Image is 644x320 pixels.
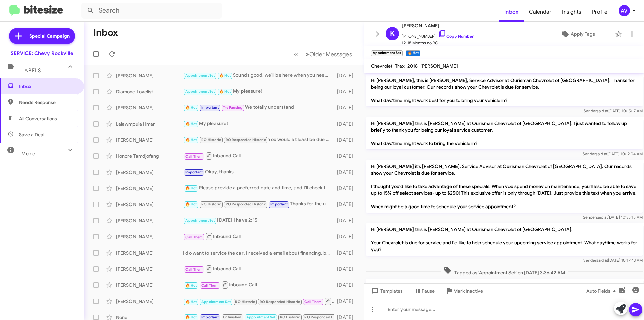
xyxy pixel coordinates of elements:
[499,2,524,22] a: Inbox
[185,105,197,110] span: 🔥 Hot
[364,285,408,297] button: Templates
[334,282,359,288] div: [DATE]
[116,298,183,305] div: [PERSON_NAME]
[270,202,288,207] span: Important
[440,285,488,297] button: Mark Inactive
[185,138,197,142] span: 🔥 Hot
[183,217,334,224] div: [DATE] I have 2:15
[334,201,359,208] div: [DATE]
[116,137,183,143] div: [PERSON_NAME]
[226,202,266,207] span: RO Responded Historic
[223,105,243,110] span: Try Pausing
[235,300,255,304] span: RO Historic
[183,104,334,111] div: We totally understand
[185,89,215,94] span: Appointment Set
[402,30,474,40] span: [PHONE_NUMBER]
[246,315,276,319] span: Appointment Set
[596,215,608,220] span: said at
[183,184,334,192] div: Please provide a preferred date and time, and I’ll check the availability for your service appoin...
[309,51,352,58] span: Older Messages
[183,120,334,128] div: My pleasure!
[587,2,613,22] span: Profile
[584,108,643,113] span: Sender [DATE] 10:15:17 AM
[201,138,221,142] span: RO Historic
[334,217,359,224] div: [DATE]
[21,67,41,74] span: Labels
[366,160,643,213] p: Hi [PERSON_NAME] it's [PERSON_NAME], Service Advisor at Ourisman Chevrolet of [GEOGRAPHIC_DATA]. ...
[116,185,183,192] div: [PERSON_NAME]
[420,63,458,69] span: [PERSON_NAME]
[116,104,183,111] div: [PERSON_NAME]
[185,122,197,126] span: 🔥 Hot
[116,266,183,272] div: [PERSON_NAME]
[185,235,203,239] span: Call Them
[290,47,302,61] button: Previous
[226,138,266,142] span: RO Responded Historic
[280,315,300,319] span: RO Historic
[183,168,334,176] div: Okay, thanks
[183,152,334,160] div: Inbound Call
[304,315,344,319] span: RO Responded Historic
[407,63,418,69] span: 2018
[586,285,619,297] span: Auto Fields
[334,104,359,111] div: [DATE]
[371,63,392,69] span: Chevrolet
[183,249,334,256] div: I do want to service the car. I received a email about financing, but have been unable to reach f...
[116,201,183,208] div: [PERSON_NAME]
[201,315,219,319] span: Important
[185,283,197,288] span: 🔥 Hot
[583,151,643,156] span: Sender [DATE] 10:12:04 AM
[402,21,474,30] span: [PERSON_NAME]
[441,266,568,276] span: Tagged as 'Appointment Set' on [DATE] 3:36:42 AM
[219,73,231,78] span: 🔥 Hot
[116,282,183,288] div: [PERSON_NAME]
[366,223,643,256] p: Hi [PERSON_NAME] this is [PERSON_NAME] at Ourisman Chevrolet of [GEOGRAPHIC_DATA]. Your Chevrolet...
[116,249,183,256] div: [PERSON_NAME]
[116,72,183,79] div: [PERSON_NAME]
[116,121,183,127] div: Lalawmpuia Hmar
[223,315,241,319] span: Unfinished
[557,2,587,22] a: Insights
[29,33,70,39] span: Special Campaign
[116,217,183,224] div: [PERSON_NAME]
[453,285,483,297] span: Mark Inactive
[185,300,197,304] span: 🔥 Hot
[302,47,356,61] button: Next
[334,266,359,272] div: [DATE]
[334,185,359,192] div: [DATE]
[183,297,334,305] div: Inbound Call
[334,169,359,176] div: [DATE]
[371,50,403,56] small: Appointment Set
[116,233,183,240] div: [PERSON_NAME]
[19,99,76,106] span: Needs Response
[11,50,73,57] div: SERVICE: Chevy Rockville
[408,285,440,297] button: Pause
[201,105,219,110] span: Important
[19,115,57,122] span: All Conversations
[260,300,300,304] span: RO Responded Historic
[21,151,35,157] span: More
[183,281,334,289] div: Inbound Call
[581,285,624,297] button: Auto Fields
[543,28,612,40] button: Apply Tags
[19,131,44,138] span: Save a Deal
[334,298,359,305] div: [DATE]
[438,34,474,39] a: Copy Number
[422,285,435,297] span: Pause
[583,258,643,263] span: Sender [DATE] 10:17:43 AM
[183,265,334,273] div: Inbound Call
[596,151,607,156] span: said at
[597,108,608,113] span: said at
[334,137,359,143] div: [DATE]
[185,154,203,159] span: Call Them
[406,50,420,56] small: 🔥 Hot
[183,88,334,95] div: My pleasure!
[334,72,359,79] div: [DATE]
[185,73,215,78] span: Appointment Set
[116,153,183,159] div: Honore Tamdjofang
[201,283,219,288] span: Call Them
[524,2,557,22] span: Calendar
[402,40,474,46] span: 12-18 Months no RO
[201,300,231,304] span: Appointment Set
